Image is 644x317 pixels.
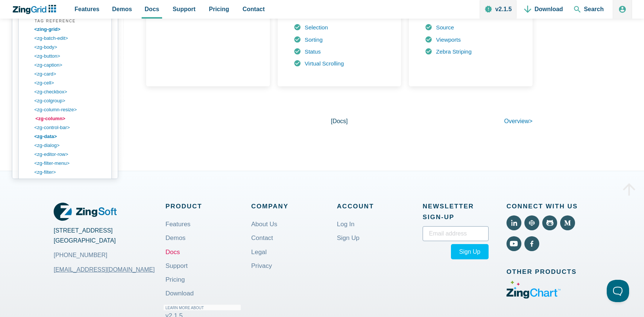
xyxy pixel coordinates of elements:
a: [PHONE_NUMBER] [54,250,107,260]
a: ZingChart Logo. Click to return to the homepage [12,5,60,14]
a: Legal [251,243,267,261]
a: Contact [251,229,273,247]
a: Status [305,48,321,55]
span: Product [165,201,251,212]
a: Download [165,285,194,302]
a: View Github (External) [542,215,557,230]
span: Tag Reference [33,18,105,25]
small: Learn More About [164,305,241,310]
a: <zg-editor-row> [34,150,105,159]
span: Pricing [209,4,229,14]
a: Log In [337,215,354,233]
a: <zg-filter-menu> [34,159,105,168]
a: View Medium (External) [560,215,575,230]
p: [ ] [275,116,404,126]
a: Pricing [165,271,185,288]
a: <zg-colgroup> [34,96,105,105]
a: <zg-batch-edit> [34,34,105,43]
span: Support [173,4,195,14]
a: <zg-control-bar> [34,123,105,132]
a: Support [165,257,188,275]
span: Connect With Us [506,201,590,212]
a: View Code Pen (External) [524,215,539,230]
a: <zg-cell> [34,79,105,87]
a: [EMAIL_ADDRESS][DOMAIN_NAME] [54,261,155,279]
a: <zg-body> [34,43,105,52]
span: Features [75,4,100,14]
a: Docs [165,243,180,261]
a: Source [436,24,454,31]
a: <zg-data> [34,132,105,141]
a: View YouTube (External) [506,236,521,251]
a: ZingGrid Logo [54,201,117,222]
a: View Facebook (External) [524,236,539,251]
span: Docs [332,118,346,124]
a: <zg-caption> [34,61,105,70]
span: Overview [504,118,529,124]
a: <zg-card> [34,70,105,79]
a: Features [165,215,190,233]
iframe: Toggle Customer Support [607,280,629,302]
a: Sign Up [337,229,359,247]
span: Account [337,201,423,212]
span: Newsletter Sign‑up [423,201,489,222]
a: <zg-dialog> [34,141,105,150]
a: Overview> [504,118,533,124]
a: About Us [251,215,277,233]
a: Zebra Striping [436,48,471,55]
input: Email address [423,226,489,241]
a: <zg-focus> [34,177,105,186]
span: Company [251,201,337,212]
a: <zg-column-resize> [34,105,105,114]
a: Virtual Scrolling [305,60,344,67]
a: <zg-checkbox> [34,87,105,96]
span: Demos [112,4,132,14]
a: <zg-button> [34,52,105,61]
a: <zg-column> [35,114,107,123]
a: <zing-grid> [34,25,105,34]
a: Selection [305,24,328,31]
a: Viewports [436,36,461,43]
a: Privacy [251,257,272,275]
a: Visit ZingChart (External) [506,294,561,300]
a: Demos [165,229,186,247]
span: Contact [243,4,265,14]
a: View LinkedIn (External) [506,215,521,230]
address: [STREET_ADDRESS] [GEOGRAPHIC_DATA] [54,225,165,260]
span: Other Products [506,266,590,277]
span: Docs [145,4,159,14]
a: <zg-filter> [34,168,105,177]
button: Sign Up [451,244,489,259]
a: Sorting [305,36,323,43]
